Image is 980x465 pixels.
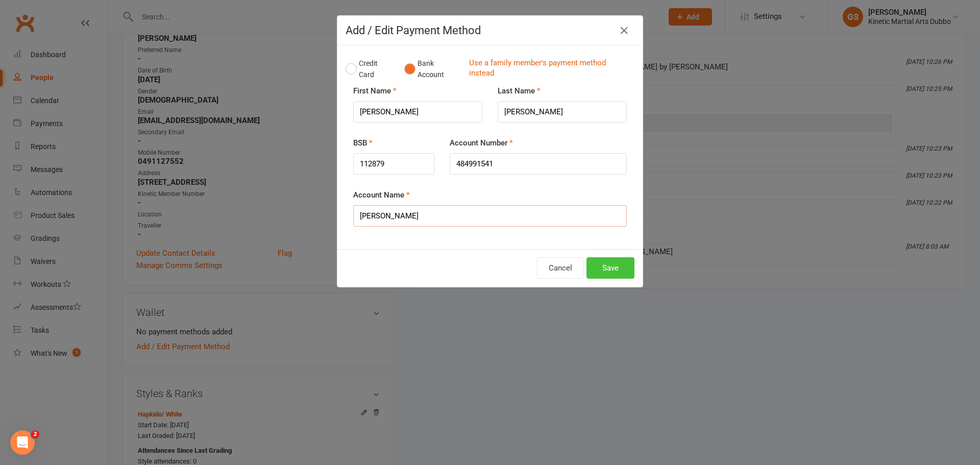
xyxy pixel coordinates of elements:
button: Close [616,22,632,39]
button: Credit Card [346,54,394,85]
button: Save [586,257,634,279]
span: 2 [31,430,39,438]
label: Account Name [353,189,410,201]
label: BSB [353,137,373,149]
h4: Add / Edit Payment Method [346,24,634,37]
label: Last Name [498,85,541,97]
button: Bank Account [404,54,461,85]
button: Cancel [537,257,584,279]
iframe: Intercom live chat [10,430,35,455]
input: NNNNNN [353,153,434,175]
a: Use a family member's payment method instead [469,58,629,81]
label: First Name [353,85,397,97]
label: Account Number [450,137,513,149]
